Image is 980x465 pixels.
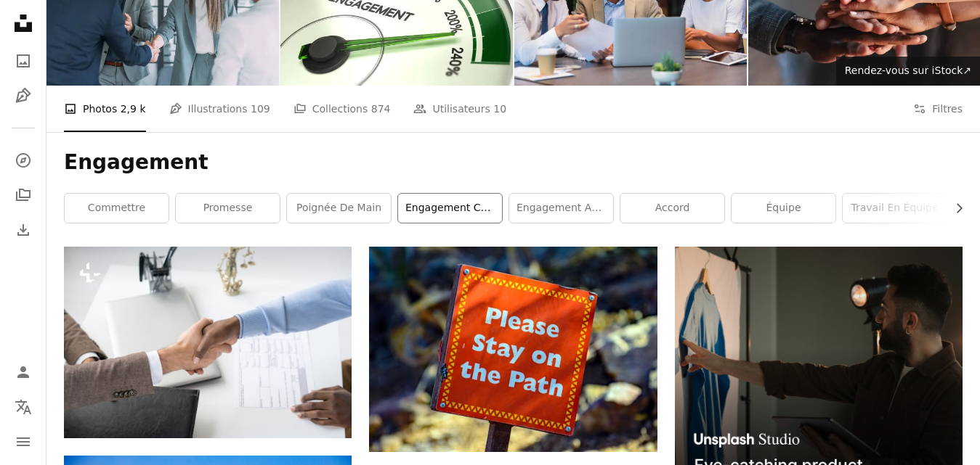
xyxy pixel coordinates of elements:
a: Collections [9,181,38,210]
a: accord [620,194,724,223]
a: Photos [9,46,38,75]
button: Filtres [913,86,963,132]
img: Vue ci-dessus d’un homme noir méconnaissable assis à table avec des documents et serrant la main ... [64,247,352,438]
a: Collections 874 [293,86,391,132]
a: commettre [65,194,169,223]
a: Rendez-vous sur iStock↗ [836,57,980,86]
h1: Engagement [64,149,963,176]
a: promesse [176,194,280,223]
a: poignée de main [287,194,391,223]
span: Rendez-vous sur iStock ↗ [845,65,971,76]
a: Engagement au travail [509,194,613,223]
span: 874 [371,101,391,117]
button: Langue [9,392,38,421]
span: 10 [493,101,506,117]
a: travail en équipe [843,194,947,223]
span: 109 [251,101,270,117]
a: Explorer [9,146,38,175]
a: Engagement commercial [398,194,502,223]
button: faire défiler la liste vers la droite [946,194,963,223]
img: S’il vous plaît restez sur la signalisation du chemin [369,247,657,452]
a: Illustrations 109 [169,86,270,132]
a: Connexion / S’inscrire [9,358,38,387]
a: Historique de téléchargement [9,215,38,244]
a: S’il vous plaît restez sur la signalisation du chemin [369,342,657,355]
a: Utilisateurs 10 [413,86,506,132]
button: Menu [9,427,38,456]
a: Accueil — Unsplash [9,9,38,41]
a: équipe [732,194,835,223]
a: Illustrations [9,81,38,110]
a: Vue ci-dessus d’un homme noir méconnaissable assis à table avec des documents et serrant la main ... [64,336,352,349]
